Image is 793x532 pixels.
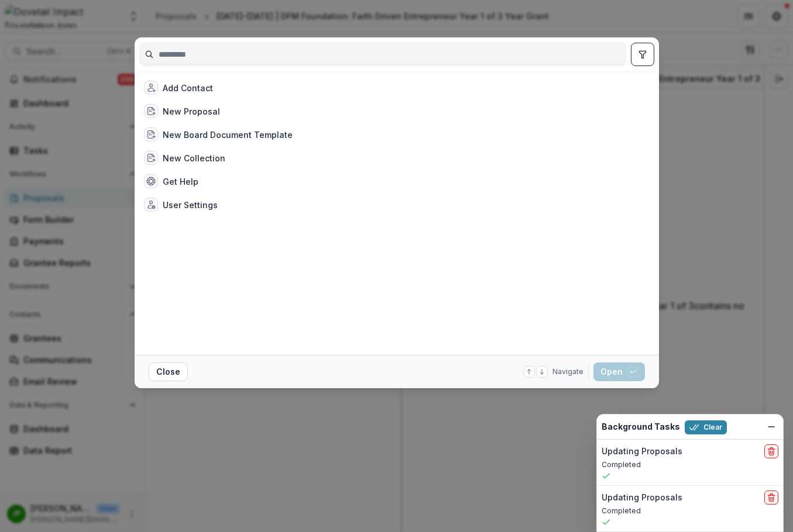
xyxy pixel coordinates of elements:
[552,367,583,377] span: Navigate
[602,493,682,503] h2: Updating Proposals
[602,506,778,516] p: Completed
[764,444,778,458] button: delete
[163,199,218,211] div: User Settings
[163,129,293,141] div: New Board Document Template
[163,152,225,164] div: New Collection
[764,420,778,434] button: Dismiss
[602,447,682,457] h2: Updating Proposals
[163,175,198,188] div: Get Help
[764,490,778,505] button: delete
[163,82,213,94] div: Add Contact
[593,362,645,381] button: Open
[685,420,727,434] button: Clear
[602,460,778,470] p: Completed
[149,362,188,381] button: Close
[631,43,654,66] button: toggle filters
[602,422,680,432] h2: Background Tasks
[163,105,220,118] div: New Proposal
